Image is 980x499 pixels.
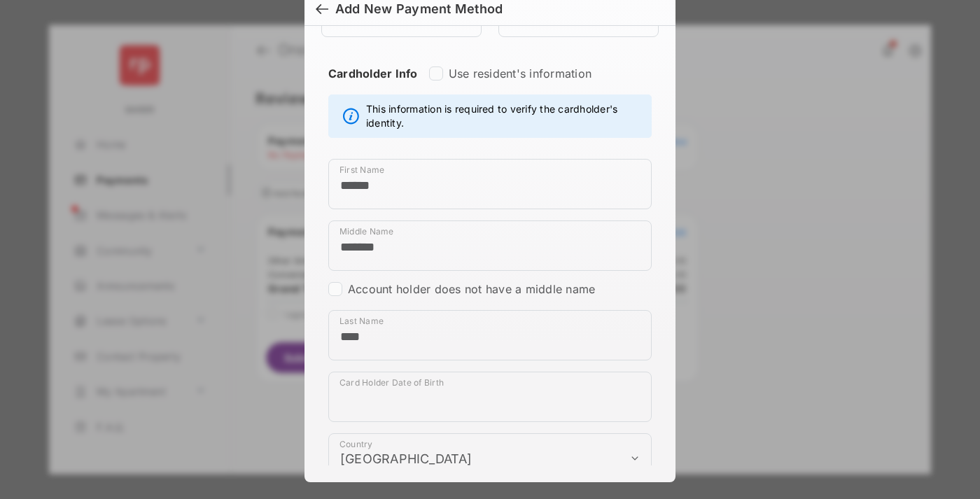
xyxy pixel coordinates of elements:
[328,66,418,106] strong: Cardholder Info
[348,282,595,296] label: Account holder does not have a middle name
[328,433,652,484] div: payment_method_screening[postal_addresses][country]
[449,66,591,80] label: Use resident's information
[335,1,503,17] div: Add New Payment Method
[366,102,644,130] span: This information is required to verify the cardholder's identity.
